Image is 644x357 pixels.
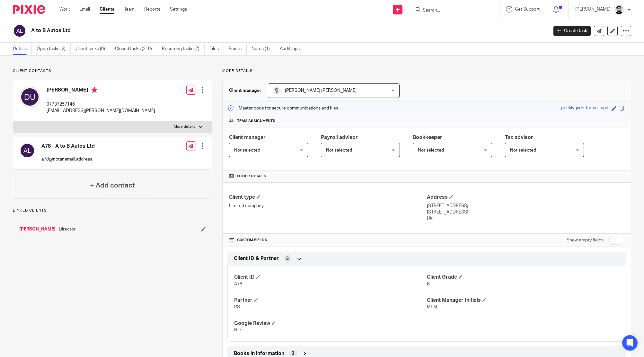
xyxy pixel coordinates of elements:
[41,143,95,150] h4: A78 - A to B Autos Ltd
[510,148,536,152] span: Not selected
[222,68,631,74] p: More details
[427,209,624,215] p: [STREET_ADDRESS]
[59,226,75,232] span: Director
[19,226,56,232] a: [PERSON_NAME]
[237,118,275,124] span: Team assignments
[229,194,427,201] h4: Client type
[234,350,284,357] span: Books in information
[427,215,624,222] p: UK
[13,43,32,55] a: Details
[37,43,71,55] a: Open tasks (2)
[505,135,533,140] span: Tax advisor
[227,105,338,111] p: Master code for secure communications and files
[229,203,427,209] p: Limited company
[515,7,540,12] span: Get Support
[427,194,624,201] h4: Address
[427,282,430,286] span: B
[144,6,160,13] a: Reports
[91,87,98,93] i: Primary
[575,6,611,13] p: [PERSON_NAME]
[234,274,427,281] h4: Client ID
[47,108,155,114] p: [EMAIL_ADDRESS][PERSON_NAME][DOMAIN_NAME]
[47,87,155,95] h4: [PERSON_NAME]
[286,256,289,262] span: 5
[251,43,275,55] a: Notes (1)
[273,87,281,94] img: Mass_2025.jpg
[234,320,427,327] h4: Google Review
[41,156,95,162] p: a78@notanemail.address
[229,43,247,55] a: Emails
[20,87,40,107] img: svg%3E
[614,4,624,15] img: Cam_2025.jpg
[280,43,304,55] a: Audit logs
[75,43,110,55] a: Client tasks (0)
[229,135,266,140] span: Client manager
[162,43,205,55] a: Recurring tasks (7)
[234,148,260,152] span: Not selected
[427,203,624,209] p: [STREET_ADDRESS]
[321,135,358,140] span: Payroll advisor
[20,143,35,158] img: svg%3E
[427,274,619,281] h4: Client Grade
[170,6,187,13] a: Settings
[326,148,352,152] span: Not selected
[13,208,212,213] p: Linked clients
[234,328,241,332] span: NO
[418,148,444,152] span: Not selected
[292,350,294,357] span: 3
[90,180,135,190] h4: + Add contact
[234,305,240,309] span: PS
[567,237,604,243] label: Show empty fields
[413,135,442,140] span: Bookkeeper
[31,27,441,34] h2: A to B Autos Ltd
[285,88,357,93] span: [PERSON_NAME] [PERSON_NAME]
[561,105,608,112] div: prickly-jade-tartan-tapir
[79,6,90,13] a: Email
[59,6,70,13] a: Work
[229,238,427,243] h4: CUSTOM FIELDS
[237,174,266,179] span: Other details
[124,6,135,13] a: Team
[100,6,114,13] a: Clients
[229,87,261,94] h3: Client manager
[553,26,591,36] a: Create task
[13,5,45,14] img: Pixie
[422,8,480,13] input: Search
[234,297,427,304] h4: Partner
[13,24,26,38] img: svg%3E
[13,68,212,74] p: Client contacts
[115,43,157,55] a: Closed tasks (210)
[47,101,155,108] p: 07737257146
[427,305,437,309] span: MLM
[234,282,242,286] span: A78
[209,43,224,55] a: Files
[174,124,195,129] p: More details
[427,297,619,304] h4: Client Manager Initials
[234,255,279,262] span: Client ID & Partner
